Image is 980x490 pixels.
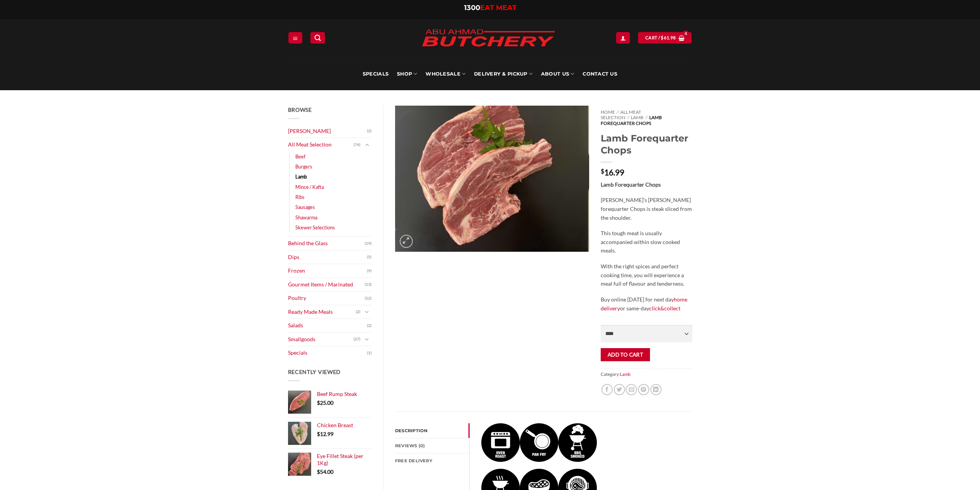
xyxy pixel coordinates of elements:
span: $ [661,34,663,41]
a: View cart [638,32,692,43]
span: $ [601,168,604,174]
span: Category: [601,369,692,380]
span: Beef Rump Steak [317,391,357,397]
bdi: 12.99 [317,431,333,437]
a: Eye Fillet Steak (per 1Kg) [317,453,372,467]
a: Login [616,32,630,43]
a: Lamb [620,372,630,377]
span: (5) [367,251,372,263]
a: Mince / Kafta [295,182,324,192]
span: (1) [367,347,372,359]
p: [PERSON_NAME]’s [PERSON_NAME] forequarter Chops is steak sliced from the shoulder. [601,196,692,222]
a: Skewer Selections [295,222,335,232]
img: Abu Ahmad Butchery [415,24,561,53]
a: Email to a Friend [626,384,637,395]
a: All Meat Selection [288,138,354,152]
a: Ready Made Meals [288,305,356,319]
a: Zoom [400,235,413,248]
a: Description [395,423,469,438]
a: Gourmet Items / Marinated [288,278,365,291]
a: Frozen [288,264,367,278]
img: Lamb Forequarter Chops [558,423,597,462]
a: Lamb [631,115,643,120]
a: Chicken Breast [317,422,372,429]
img: Lamb Forequarter Chops [481,423,520,462]
bdi: 25.00 [317,399,333,406]
a: Poultry [288,291,365,305]
a: FREE Delivery [395,453,469,468]
bdi: 16.99 [601,167,624,177]
a: Share on Facebook [601,384,613,395]
span: Recently Viewed [288,369,341,375]
a: Menu [288,32,302,43]
a: Dips [288,251,367,264]
a: Smallgoods [288,333,354,346]
span: // [645,115,648,120]
span: $ [317,468,320,475]
span: Browse [288,106,312,113]
span: Cart / [645,34,676,41]
p: Buy online [DATE] for next day or same-day [601,295,692,313]
button: Toggle [362,308,372,316]
bdi: 61.98 [661,35,676,40]
a: Search [310,32,325,43]
span: EAT MEAT [480,3,516,12]
button: Toggle [362,141,372,149]
strong: Lamb Forequarter Chops [601,181,661,188]
a: home delivery [601,296,687,312]
span: (2) [367,125,372,137]
a: Specials [288,346,367,360]
a: Share on Twitter [614,384,625,395]
span: (12) [365,293,372,304]
span: // [627,115,630,120]
h1: Lamb Forequarter Chops [601,132,692,156]
span: Chicken Breast [317,422,353,428]
span: (13) [365,279,372,290]
span: (27) [353,333,360,345]
a: Specials [363,58,389,90]
a: Behind the Glass [288,237,365,250]
a: Shawarma [295,212,317,222]
span: // [616,109,619,115]
a: Wholesale [426,58,466,90]
a: About Us [541,58,574,90]
img: Lamb Forequarter Chops [395,106,589,252]
a: Home [601,109,615,115]
a: click&collect [649,305,680,312]
a: Beef [295,152,305,162]
a: Share on LinkedIn [650,384,662,395]
a: [PERSON_NAME] [288,125,367,138]
a: Delivery & Pickup [474,58,533,90]
span: (19) [365,238,372,249]
a: Lamb [295,172,307,182]
span: 1300 [464,3,480,12]
button: Add to cart [601,348,650,362]
button: Toggle [362,335,372,344]
a: Ribs [295,192,305,202]
a: Pin on Pinterest [638,384,649,395]
span: (74) [353,139,360,151]
span: (9) [367,265,372,277]
a: All Meat Selection [601,109,641,120]
a: Reviews (0) [395,438,469,453]
span: (2) [367,320,372,332]
span: $ [317,399,320,406]
img: Lamb Forequarter Chops [520,423,558,462]
span: Eye Fillet Steak (per 1Kg) [317,453,364,466]
a: Sausages [295,202,315,212]
bdi: 54.00 [317,468,333,475]
span: Lamb Forequarter Chops [601,115,662,126]
a: SHOP [397,58,417,90]
span: $ [317,431,320,437]
p: With the right spices and perfect cooking time, you will experience a meal full of flavour and te... [601,262,692,288]
a: Beef Rump Steak [317,391,372,397]
span: (2) [356,306,360,318]
a: 1300EAT MEAT [464,3,516,12]
a: Salads [288,319,367,332]
a: Burgers [295,162,312,172]
a: Contact Us [583,58,617,90]
p: This tough meat is usually accompanied within slow cooked meals. [601,229,692,255]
